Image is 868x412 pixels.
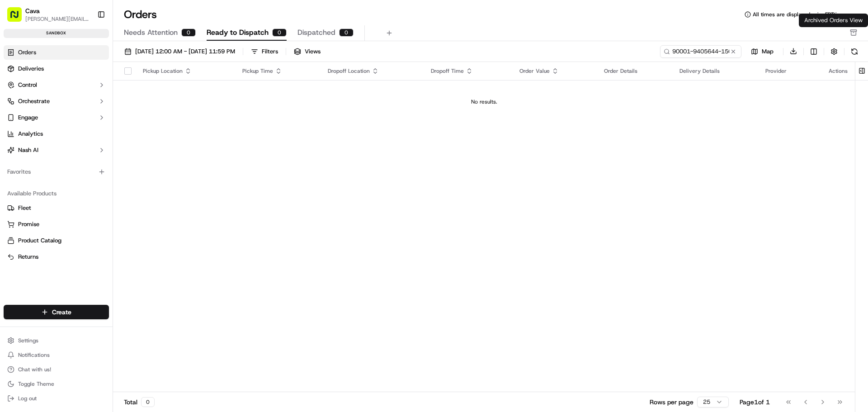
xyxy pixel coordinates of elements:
[660,45,741,58] input: Type to search
[4,110,109,125] button: Engage
[7,253,105,261] a: Returns
[90,153,109,160] span: Pylon
[18,351,50,359] span: Notifications
[135,47,235,56] span: [DATE] 12:00 AM - [DATE] 11:59 PM
[18,253,38,261] span: Returns
[4,45,109,60] a: Orders
[7,220,105,228] a: Promise
[18,366,51,373] span: Chat with us!
[18,146,38,154] span: Nash AI
[18,237,61,245] span: Product Catalog
[85,131,145,140] span: API Documentation
[9,36,165,51] p: Welcome 👋
[650,398,693,407] p: Rows per page
[740,398,770,407] div: Page 1 of 1
[328,67,416,75] div: Dropoff Location
[4,363,109,376] button: Chat with us!
[143,67,228,75] div: Pickup Location
[18,130,43,138] span: Analytics
[24,58,163,68] input: Got a question? Start typing here...
[4,4,94,25] button: Cava[PERSON_NAME][EMAIL_ADDRESS][PERSON_NAME][DOMAIN_NAME]
[290,45,325,58] button: Views
[124,7,157,22] h1: Orders
[4,186,109,201] div: Available Products
[141,397,155,407] div: 0
[18,220,39,228] span: Promise
[4,305,109,319] button: Create
[120,45,239,58] button: [DATE] 12:00 AM - [DATE] 11:59 PM
[4,250,109,264] button: Returns
[829,67,848,75] div: Actions
[4,201,109,215] button: Fleet
[4,233,109,248] button: Product Catalog
[4,334,109,347] button: Settings
[124,27,178,38] span: Needs Attention
[124,397,155,407] div: Total
[18,81,37,89] span: Control
[745,46,779,57] button: Map
[76,132,84,139] div: 💻
[25,6,40,15] button: Cava
[4,217,109,232] button: Promise
[181,28,196,37] div: 0
[7,237,105,245] a: Product Catalog
[4,392,109,405] button: Log out
[679,67,751,75] div: Delivery Details
[25,15,90,23] button: [PERSON_NAME][EMAIL_ADDRESS][PERSON_NAME][DOMAIN_NAME]
[117,98,851,105] div: No results.
[242,67,313,75] div: Pickup Time
[765,67,814,75] div: Provider
[154,89,165,100] button: Start new chat
[4,349,109,361] button: Notifications
[18,48,36,57] span: Orders
[604,67,665,75] div: Order Details
[339,28,354,37] div: 0
[519,67,590,75] div: Order Value
[64,153,109,160] a: Powered byPylon
[4,62,109,76] a: Deliveries
[4,378,109,390] button: Toggle Theme
[5,128,73,144] a: 📗Knowledge Base
[52,308,71,317] span: Create
[31,95,114,103] div: We're available if you need us!
[804,16,863,24] p: Archived Orders View
[7,204,105,212] a: Fleet
[9,86,25,103] img: 1736555255976-a54dd68f-1ca7-489b-9aae-adbdc363a1c4
[4,165,109,179] div: Favorites
[305,47,321,56] span: Views
[73,128,149,144] a: 💻API Documentation
[18,337,38,344] span: Settings
[4,127,109,141] a: Analytics
[848,45,861,58] button: Refresh
[762,47,774,56] span: Map
[753,11,857,18] span: All times are displayed using EDT timezone
[18,395,37,402] span: Log out
[431,67,505,75] div: Dropoff Time
[4,78,109,92] button: Control
[4,29,109,38] div: sandbox
[4,94,109,109] button: Orchestrate
[4,143,109,157] button: Nash AI
[207,27,269,38] span: Ready to Dispatch
[18,204,31,212] span: Fleet
[18,65,44,73] span: Deliveries
[9,9,27,27] img: Nash
[18,380,54,388] span: Toggle Theme
[31,86,148,95] div: Start new chat
[247,45,282,58] button: Filters
[272,28,287,37] div: 0
[18,97,50,105] span: Orchestrate
[18,114,38,122] span: Engage
[9,132,16,139] div: 📗
[262,47,278,56] div: Filters
[18,131,69,140] span: Knowledge Base
[297,27,335,38] span: Dispatched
